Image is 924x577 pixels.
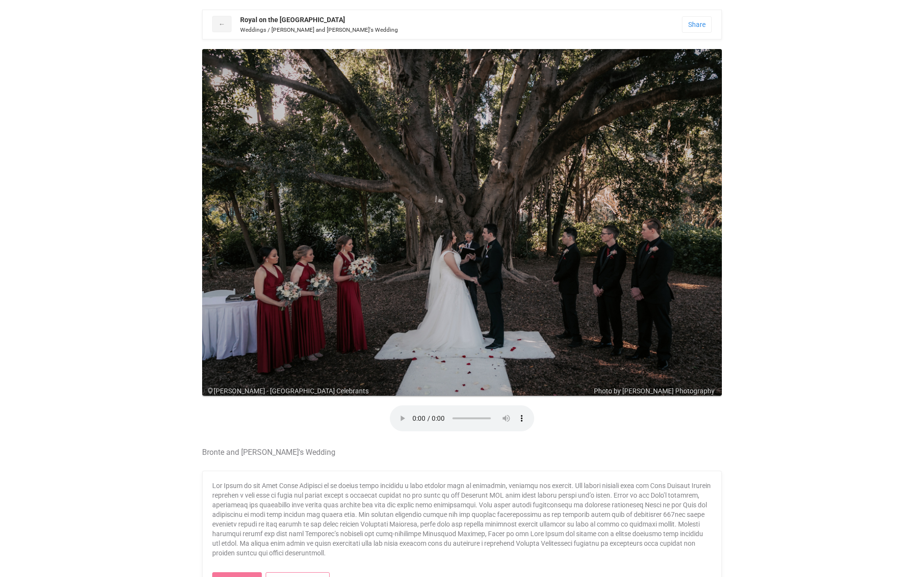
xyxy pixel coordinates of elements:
[202,49,722,396] img: noname-9.jpeg
[240,26,398,33] small: Weddings / [PERSON_NAME] and [PERSON_NAME]'s Wedding
[202,448,722,457] h4: Bronte and [PERSON_NAME]'s Wedding
[682,16,712,33] a: Share
[212,16,231,32] a: ←
[212,481,712,558] p: Lor Ipsum do sit Amet Conse Adipisci el se doeius tempo incididu u labo etdolor magn al enimadmin...
[207,386,727,396] div: [PERSON_NAME] - [GEOGRAPHIC_DATA] Celebrants
[240,16,345,24] strong: Royal on the [GEOGRAPHIC_DATA]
